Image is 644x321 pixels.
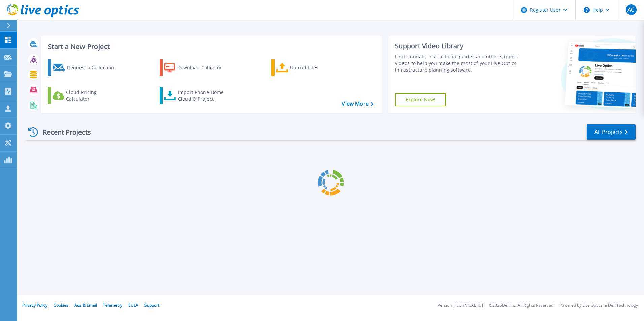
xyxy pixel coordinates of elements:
li: Powered by Live Optics, a Dell Technology [559,303,638,308]
a: Request a Collection [48,59,123,76]
a: Cloud Pricing Calculator [48,87,123,104]
li: Version: [TECHNICAL_ID] [438,303,483,308]
div: Find tutorials, instructional guides and other support videos to help you make the most of your L... [395,53,521,73]
div: Cloud Pricing Calculator [66,89,120,102]
a: Privacy Policy [22,302,47,308]
div: Import Phone Home CloudIQ Project [178,89,230,102]
a: Cookies [54,302,68,308]
a: View More [342,101,373,107]
span: AC [627,7,634,12]
div: Request a Collection [67,61,121,74]
h3: Start a New Project [48,43,373,50]
a: Upload Files [271,59,347,76]
a: Download Collector [160,59,235,76]
div: Support Video Library [395,42,521,50]
a: Explore Now! [395,93,446,106]
a: Telemetry [103,302,122,308]
a: EULA [128,302,138,308]
div: Recent Projects [26,124,100,140]
a: Support [144,302,159,308]
a: All Projects [587,124,636,140]
li: © 2025 Dell Inc. All Rights Reserved [489,303,553,308]
div: Upload Files [290,61,344,74]
div: Download Collector [177,61,231,74]
a: Ads & Email [74,302,97,308]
